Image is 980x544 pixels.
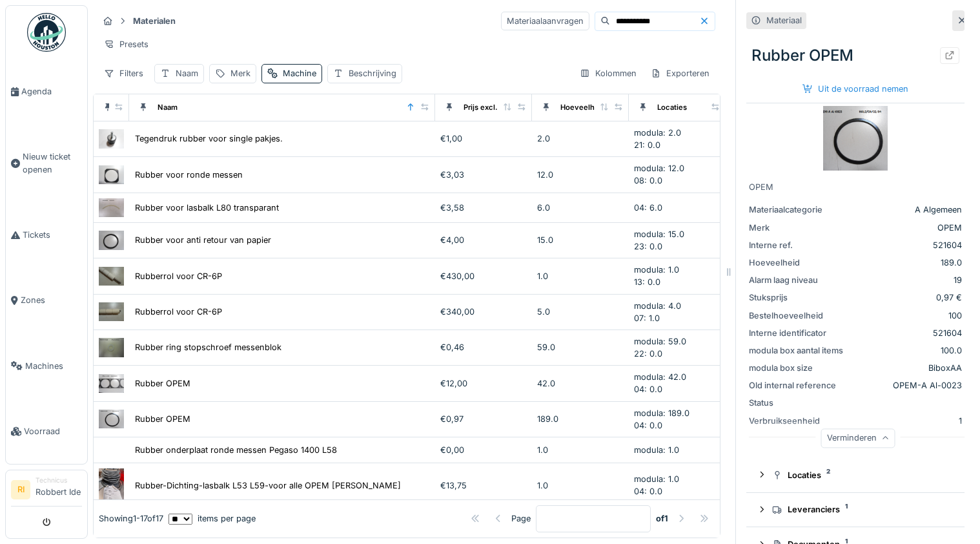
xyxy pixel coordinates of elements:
[749,256,846,269] div: Hoeveelheid
[99,165,124,184] img: Rubber voor ronde messen
[98,64,149,83] div: Filters
[440,202,527,214] div: €3,58
[6,124,87,202] a: Nieuw ticket openen
[749,379,846,392] div: Old internal reference
[6,399,87,464] a: Voorraad
[440,413,527,425] div: €0,97
[25,360,82,372] span: Machines
[158,102,178,113] div: Naam
[99,468,124,502] img: Rubber-Dichting-lasbalk L53 L59-voor alle OPEM Eriks
[537,479,624,492] div: 1.0
[501,12,589,30] div: Materiaalaanvragen
[440,169,527,181] div: €3,03
[537,202,624,214] div: 6.0
[893,379,962,392] div: OPEM-A Al-0023
[24,425,82,437] span: Voorraad
[99,338,124,357] img: Rubber ring stopschroef messenblok
[749,274,846,286] div: Alarm laag niveau
[749,397,846,409] div: Status
[823,106,888,171] img: Rubber OPEM
[645,64,715,83] div: Exporteren
[21,294,82,306] span: Zones
[851,291,962,304] div: 0,97 €
[749,415,846,427] div: Verbruikseenheid
[634,349,662,359] span: 22: 0.0
[537,413,624,425] div: 189.0
[634,372,686,382] span: modula: 42.0
[537,377,624,390] div: 42.0
[6,333,87,399] a: Machines
[135,202,279,214] div: Rubber voor lasbalk L80 transparant
[851,309,962,322] div: 100
[440,234,527,246] div: €4,00
[634,242,662,251] span: 23: 0.0
[99,231,124,249] img: Rubber voor anti retour van papier
[36,476,82,485] div: Technicus
[634,140,660,150] span: 21: 0.0
[6,59,87,124] a: Agenda
[537,270,624,282] div: 1.0
[634,337,686,346] span: modula: 59.0
[634,474,679,484] span: modula: 1.0
[851,327,962,339] div: 521604
[746,39,965,72] div: Rubber OPEM
[851,204,962,216] div: A Algemeen
[440,132,527,145] div: €1,00
[634,301,681,311] span: modula: 4.0
[135,341,281,353] div: Rubber ring stopschroef messenblok
[440,377,527,390] div: €12,00
[634,163,684,173] span: modula: 12.0
[440,306,527,318] div: €340,00
[135,132,283,145] div: Tegendruk rubber voor single pakjes.
[99,129,124,148] img: Tegendruk rubber voor single pakjes.
[6,267,87,333] a: Zones
[772,503,949,516] div: Leveranciers
[657,102,687,113] div: Locaties
[941,344,962,357] div: 100.0
[751,463,959,487] summary: Locaties2
[634,277,660,287] span: 13: 0.0
[135,377,190,390] div: Rubber OPEM
[440,341,527,353] div: €0,46
[749,239,846,251] div: Interne ref.
[574,64,642,83] div: Kolommen
[749,204,846,216] div: Materiaalcategorie
[11,476,82,507] a: RI TechnicusRobbert Ide
[634,313,660,323] span: 07: 1.0
[634,229,684,239] span: modula: 15.0
[634,408,689,418] span: modula: 189.0
[135,234,271,246] div: Rubber voor anti retour van papier
[23,151,82,175] span: Nieuw ticket openen
[634,384,662,394] span: 04: 0.0
[99,267,124,286] img: Rubberrol voor CR-6P
[23,229,82,241] span: Tickets
[168,513,256,525] div: items per page
[928,362,962,374] div: BiboxAA
[464,102,513,113] div: Prijs excl. btw
[797,80,914,98] div: Uit de voorraad nemen
[27,13,66,52] img: Badge_color-CXgf-gQk.svg
[135,479,401,492] div: Rubber-Dichting-lasbalk L53 L59-voor alle OPEM [PERSON_NAME]
[749,327,846,339] div: Interne identificator
[21,85,82,98] span: Agenda
[851,256,962,269] div: 189.0
[135,413,190,425] div: Rubber OPEM
[749,222,846,234] div: Merk
[851,222,962,234] div: OPEM
[128,15,181,27] strong: Materialen
[634,445,679,455] span: modula: 1.0
[283,67,316,79] div: Machine
[99,513,163,525] div: Showing 1 - 17 of 17
[634,176,662,185] span: 08: 0.0
[749,344,846,357] div: modula box aantal items
[99,374,124,393] img: Rubber OPEM
[766,14,802,26] div: Materiaal
[440,270,527,282] div: €430,00
[634,421,662,430] span: 04: 0.0
[36,476,82,503] li: Robbert Ide
[176,67,198,79] div: Naam
[537,306,624,318] div: 5.0
[821,429,895,448] div: Verminderen
[99,198,124,217] img: Rubber voor lasbalk L80 transparant
[537,341,624,353] div: 59.0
